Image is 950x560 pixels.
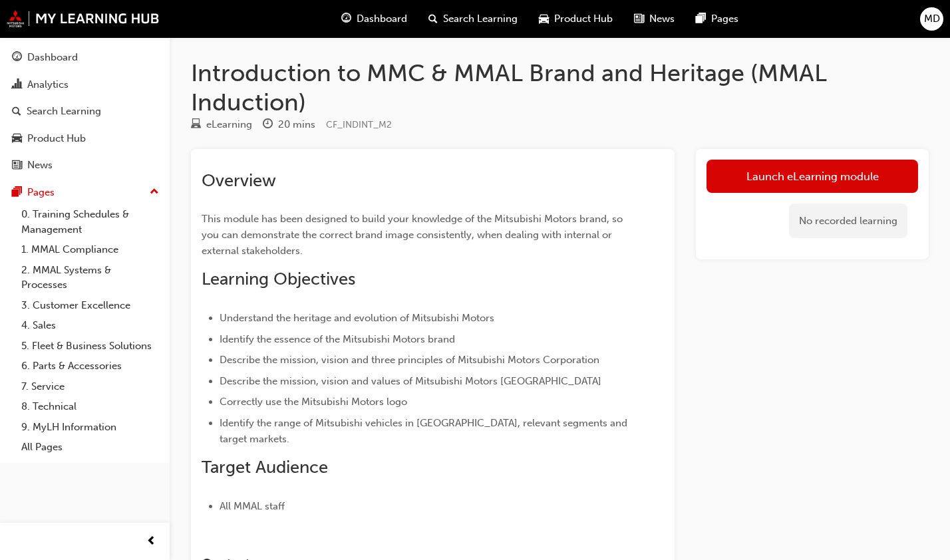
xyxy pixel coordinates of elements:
[202,170,276,191] span: Overview
[12,187,22,199] span: pages-icon
[16,315,164,336] a: 4. Sales
[12,106,21,118] span: search-icon
[220,500,285,512] span: All MMAL staff
[206,117,252,132] div: eLearning
[528,5,623,33] a: car-iconProduct Hub
[5,126,164,151] a: Product Hub
[191,119,201,131] span: learningResourceType_ELEARNING-icon
[16,437,164,458] a: All Pages
[331,5,418,33] a: guage-iconDashboard
[27,131,86,146] div: Product Hub
[16,376,164,397] a: 7. Service
[220,354,599,366] span: Describe the mission, vision and three principles of Mitsubishi Motors Corporation
[27,185,55,200] div: Pages
[16,417,164,438] a: 9. MyLH Information
[16,356,164,376] a: 6. Parts & Accessories
[16,239,164,260] a: 1. MMAL Compliance
[554,11,613,27] span: Product Hub
[326,119,392,130] span: Learning resource code
[5,43,164,180] button: DashboardAnalyticsSearch LearningProduct HubNews
[27,50,78,65] div: Dashboard
[924,11,940,27] span: MD
[27,104,101,119] div: Search Learning
[191,59,929,116] h1: Introduction to MMC & MMAL Brand and Heritage (MMAL Induction)
[202,457,328,478] span: Target Audience
[16,204,164,239] a: 0. Training Schedules & Management
[539,11,549,27] span: car-icon
[278,117,315,132] div: 20 mins
[16,336,164,356] a: 5. Fleet & Business Solutions
[5,45,164,70] a: Dashboard
[357,11,407,27] span: Dashboard
[220,375,601,387] span: Describe the mission, vision and values of Mitsubishi Motors [GEOGRAPHIC_DATA]
[220,333,455,345] span: Identify the essence of the Mitsubishi Motors brand
[5,153,164,178] a: News
[27,158,53,173] div: News
[5,72,164,97] a: Analytics
[428,11,438,27] span: search-icon
[5,180,164,205] button: Pages
[443,11,518,27] span: Search Learning
[12,52,22,64] span: guage-icon
[12,79,22,91] span: chart-icon
[685,5,749,33] a: pages-iconPages
[16,396,164,417] a: 8. Technical
[202,269,355,289] span: Learning Objectives
[191,116,252,133] div: Type
[27,77,69,92] div: Analytics
[150,184,159,201] span: up-icon
[220,312,494,324] span: Understand the heritage and evolution of Mitsubishi Motors
[263,119,273,131] span: clock-icon
[341,11,351,27] span: guage-icon
[7,10,160,27] img: mmal
[12,133,22,145] span: car-icon
[634,11,644,27] span: news-icon
[16,260,164,295] a: 2. MMAL Systems & Processes
[220,396,407,408] span: Correctly use the Mitsubishi Motors logo
[920,7,943,31] button: MD
[16,295,164,316] a: 3. Customer Excellence
[711,11,738,27] span: Pages
[696,11,706,27] span: pages-icon
[623,5,685,33] a: news-iconNews
[202,213,625,257] span: This module has been designed to build your knowledge of the Mitsubishi Motors brand, so you can ...
[146,533,156,550] span: prev-icon
[12,160,22,172] span: news-icon
[5,99,164,124] a: Search Learning
[707,160,918,193] a: Launch eLearning module
[789,204,907,239] div: No recorded learning
[263,116,315,133] div: Duration
[220,417,630,445] span: Identify the range of Mitsubishi vehicles in [GEOGRAPHIC_DATA], relevant segments and target mark...
[649,11,675,27] span: News
[418,5,528,33] a: search-iconSearch Learning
